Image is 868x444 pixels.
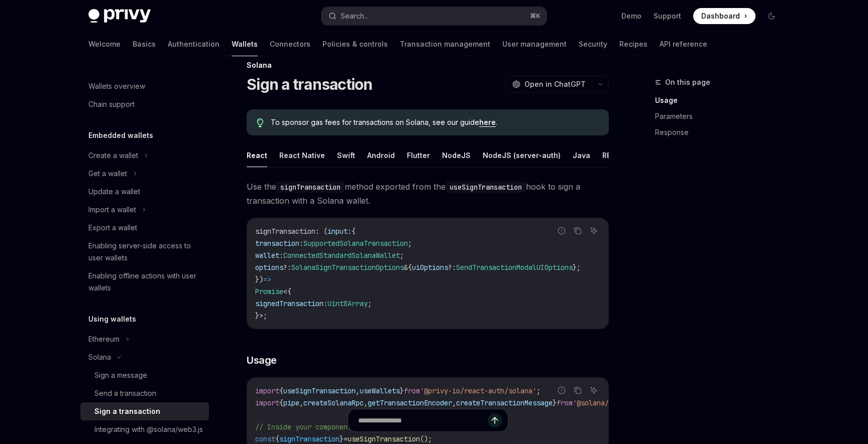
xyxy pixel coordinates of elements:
span: pipe [283,398,299,407]
div: Sign a message [94,369,147,381]
button: Search...⌘K [321,7,547,25]
div: Solana [88,351,111,363]
span: createTransactionMessage [456,398,553,407]
a: Parameters [655,108,788,124]
a: Demo [621,11,641,21]
span: { [352,227,356,236]
span: signedTransaction [255,299,323,308]
span: import [255,386,279,395]
div: Ethereum [88,333,120,345]
div: Export a wallet [88,222,137,234]
div: Sign a transaction [94,405,160,417]
h5: Embedded wallets [88,129,153,141]
a: Basics [133,32,156,56]
div: Enabling server-side access to user wallets [88,240,203,264]
a: Dashboard [693,8,755,24]
button: React Native [279,143,325,167]
button: Swift [337,143,355,167]
span: SendTransactionModalUIOptions [456,263,573,272]
span: } [400,386,404,395]
span: , [364,398,368,407]
a: Authentication [168,32,220,56]
a: Recipes [619,32,647,56]
span: <{ [283,287,291,296]
a: Support [654,11,681,21]
svg: Tip [257,118,264,127]
span: ; [368,299,372,308]
a: Welcome [88,32,121,56]
span: from [557,398,573,407]
button: Toggle dark mode [764,8,780,24]
span: ConnectedStandardSolanaWallet [283,251,400,260]
div: Create a wallet [88,150,138,162]
span: Usage [247,353,277,367]
span: { [279,386,283,395]
a: Wallets overview [80,77,209,95]
span: }; [573,263,581,272]
a: Wallets [232,32,258,56]
span: import [255,398,279,407]
button: Report incorrect code [555,384,568,397]
span: SolanaSignTransactionOptions [291,263,404,272]
button: Open in ChatGPT [506,76,592,93]
div: Update a wallet [88,186,140,198]
a: Sign a transaction [80,402,209,420]
span: } [553,398,557,407]
button: Ask AI [587,224,600,237]
span: { [408,263,412,272]
span: options [255,263,283,272]
div: Integrating with @solana/web3.js [94,423,203,435]
a: Security [579,32,607,56]
span: getTransactionEncoder [368,398,452,407]
span: : ( [315,227,328,236]
button: Copy the contents from the code block [571,384,584,397]
span: ; [408,239,412,248]
a: Transaction management [400,32,490,56]
span: Use the method exported from the hook to sign a transaction with a Solana wallet. [247,180,609,208]
a: Enabling offline actions with user wallets [80,267,209,297]
span: Promise [255,287,283,296]
a: Enabling server-side access to user wallets [80,237,209,267]
span: signTransaction [255,227,315,236]
span: { [279,398,283,407]
h1: Sign a transaction [247,75,373,93]
span: , [356,386,360,395]
div: Search... [341,10,369,22]
a: here [479,118,496,127]
span: SupportedSolanaTransaction [303,239,408,248]
span: input [328,227,348,236]
span: }>; [255,311,267,320]
a: Update a wallet [80,183,209,201]
button: Copy the contents from the code block [571,224,584,237]
button: Android [367,143,395,167]
span: ?: [283,263,291,272]
img: dark logo [88,9,151,23]
span: , [299,398,303,407]
span: wallet [255,251,279,260]
span: }) [255,275,263,284]
a: Integrating with @solana/web3.js [80,420,209,438]
span: , [452,398,456,407]
span: : [299,239,303,248]
span: : [323,299,328,308]
span: '@privy-io/react-auth/solana' [420,386,536,395]
div: Wallets overview [88,80,145,92]
span: To sponsor gas fees for transactions on Solana, see our guide . [271,117,599,127]
span: ; [536,386,540,395]
div: Solana [247,60,609,70]
button: NodeJS [442,143,471,167]
div: Chain support [88,98,135,110]
div: Send a transaction [94,387,156,399]
span: Uint8Array [328,299,368,308]
span: uiOptions [412,263,448,272]
button: Flutter [407,143,430,167]
a: User management [502,32,567,56]
button: Report incorrect code [555,224,568,237]
span: ⌘ K [530,12,540,20]
a: Chain support [80,95,209,113]
span: On this page [665,76,710,88]
button: REST API [602,143,634,167]
span: createSolanaRpc [303,398,364,407]
a: Response [655,124,788,140]
span: transaction [255,239,299,248]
